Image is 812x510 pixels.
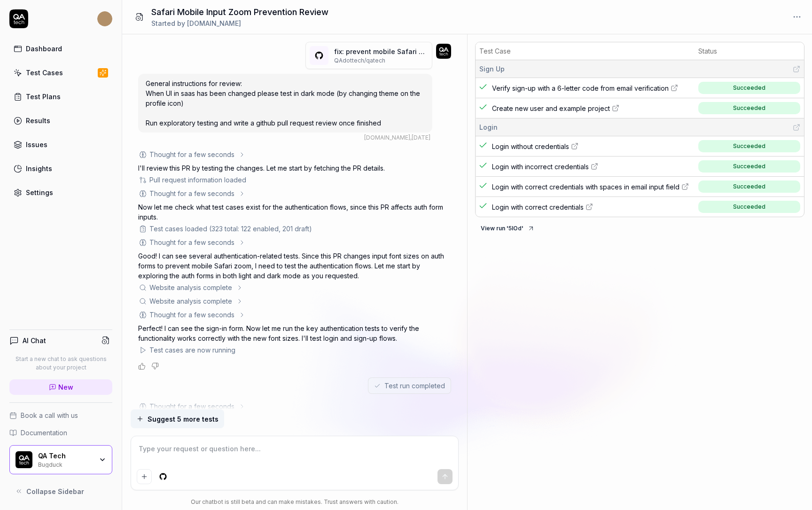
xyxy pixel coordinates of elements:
[38,460,93,468] div: Bugduck
[475,221,540,236] button: View run '5IOd'
[492,162,589,172] span: Login with incorrect credentials
[151,362,159,370] button: Negative feedback
[26,140,47,149] div: Issues
[9,63,112,82] a: Test Cases
[334,56,428,65] p: QAdottech / qatech
[151,6,328,18] h1: Safari Mobile Input Zoom Prevention Review
[364,134,410,141] span: [DOMAIN_NAME]
[9,39,112,58] a: Dashboard
[9,355,112,372] p: Start a new chat to ask questions about your project
[9,379,112,395] a: New
[733,203,765,211] div: Succeeded
[149,282,232,292] div: Website analysis complete
[492,83,693,93] a: Verify sign-up with a 6-letter code from email verification
[384,381,445,391] span: Test run completed
[492,202,693,212] a: Login with correct credentials
[9,87,112,106] a: Test Plans
[733,142,765,150] div: Succeeded
[733,162,765,171] div: Succeeded
[695,42,804,60] th: Status
[138,163,452,173] p: I'll review this PR by testing the changes. Let me start by fetching the PR details.
[138,362,146,370] button: Positive feedback
[138,251,452,281] p: Good! I can see several authentication-related tests. Since this PR changes input font sizes on a...
[334,47,428,56] p: fix: prevent mobile Safari zoom on auth form inputs (# 5649 )
[187,19,241,27] span: [DOMAIN_NAME]
[23,336,46,345] h4: AI Chat
[436,44,451,59] img: 7ccf6c19-61ad-4a6c-8811-018b02a1b829.jpg
[149,401,234,411] div: Thought for a few seconds
[492,202,584,212] span: Login with correct credentials
[137,469,152,484] button: Add attachment
[138,323,452,343] p: Perfect! I can see the sign-in form. Now let me run the key authentication tests to verify the fu...
[26,486,84,496] span: Collapse Sidebar
[492,83,669,93] span: Verify sign-up with a 6-letter code from email verification
[26,92,61,102] div: Test Plans
[9,428,112,438] a: Documentation
[151,18,328,28] div: Started by
[138,202,452,222] p: Now let me check what test cases exist for the authentication flows, since this PR affects auth f...
[146,79,420,127] span: General instructions for review: When UI in saas has been changed please test in dark mode (by ch...
[21,428,67,438] span: Documentation
[26,164,52,173] div: Insights
[149,237,234,247] div: Thought for a few seconds
[492,103,610,113] span: Create new user and example project
[16,451,32,468] img: QA Tech Logo
[21,410,78,420] span: Book a call with us
[149,310,234,320] div: Thought for a few seconds
[476,42,695,60] th: Test Case
[149,188,234,198] div: Thought for a few seconds
[479,122,498,132] span: Login
[479,64,505,74] span: Sign Up
[733,182,765,191] div: Succeeded
[9,482,112,501] button: Collapse Sidebar
[58,382,73,392] span: New
[131,409,224,428] button: Suggest 5 more tests
[475,223,540,232] a: View run '5IOd'
[733,104,765,112] div: Succeeded
[38,452,93,460] div: QA Tech
[305,42,432,69] button: fix: prevent mobile Safari zoom on auth form inputs(#5649)QAdottech/qatech
[9,183,112,202] a: Settings
[149,296,232,306] div: Website analysis complete
[148,414,219,424] span: Suggest 5 more tests
[492,182,679,192] span: Login with correct credentials with spaces in email input field
[26,188,53,197] div: Settings
[492,162,693,172] a: Login with incorrect credentials
[733,84,765,92] div: Succeeded
[9,410,112,420] a: Book a call with us
[364,133,430,142] div: , [DATE]
[9,445,112,474] button: QA Tech LogoQA TechBugduck
[492,182,693,192] a: Login with correct credentials with spaces in email input field
[9,111,112,130] a: Results
[149,224,312,234] div: Test cases loaded (323 total: 122 enabled, 201 draft)
[26,68,63,78] div: Test Cases
[149,149,234,159] div: Thought for a few seconds
[492,141,693,151] a: Login without credentials
[492,103,693,113] a: Create new user and example project
[149,175,246,185] div: Pull request information loaded
[149,345,235,355] div: Test cases are now running
[26,116,50,126] div: Results
[9,159,112,178] a: Insights
[9,135,112,154] a: Issues
[26,44,62,54] div: Dashboard
[131,498,458,506] div: Our chatbot is still beta and can make mistakes. Trust answers with caution.
[492,141,569,151] span: Login without credentials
